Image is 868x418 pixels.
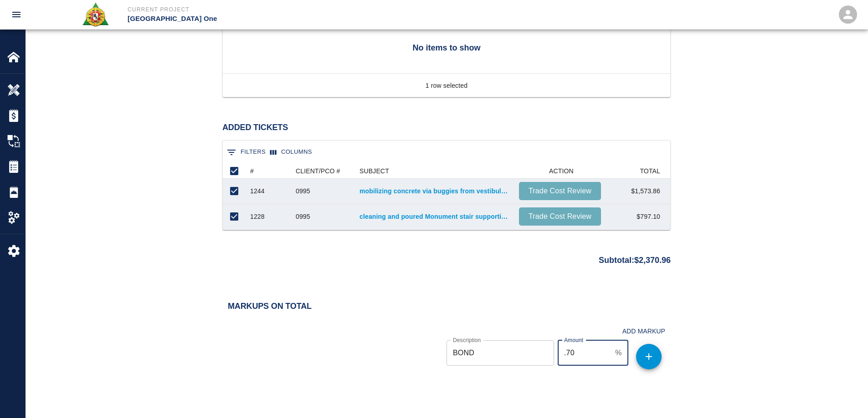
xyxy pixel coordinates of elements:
a: cleaning and poured Monument stair supporting column boxes that we chopped previously on level #2. [360,212,510,221]
div: ACTION [514,164,606,178]
p: Trade Cost Review [523,186,597,196]
img: Roger & Sons Concrete [82,2,109,27]
div: 0995 [296,212,310,221]
h4: Add Markup [622,327,665,335]
div: CLIENT/PCO # [291,164,355,178]
div: 0995 [296,186,310,196]
div: 1244 [250,186,265,196]
div: # [246,164,291,178]
p: % [615,347,621,358]
p: [GEOGRAPHIC_DATA] One [128,14,483,24]
div: TOTAL [640,164,660,178]
div: ACTION [549,164,574,178]
div: # [250,164,254,178]
button: open drawer [5,4,27,25]
div: SUBJECT [360,164,389,178]
button: Show filters [225,145,268,160]
h2: Added Tickets [222,123,671,133]
div: $1,573.86 [606,179,665,204]
iframe: Chat Widget [822,374,868,418]
div: 1228 [250,212,265,221]
div: SUBJECT [355,164,514,178]
label: Description [453,336,481,344]
div: CLIENT/PCO # [296,164,340,178]
div: $797.10 [606,204,665,230]
label: Amount [564,336,583,344]
div: TOTAL [606,164,665,178]
p: Current Project [128,5,483,14]
a: mobilizing concrete via buggies from vestibule#1 and placing concrete and finishing concrete for ... [360,186,510,196]
h2: Markups on Total [228,302,665,312]
h3: Subtotal: $2,370.96 [599,256,671,265]
div: 1 row selected [426,81,467,90]
p: Trade Cost Review [523,211,597,222]
button: Select columns [268,145,314,159]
